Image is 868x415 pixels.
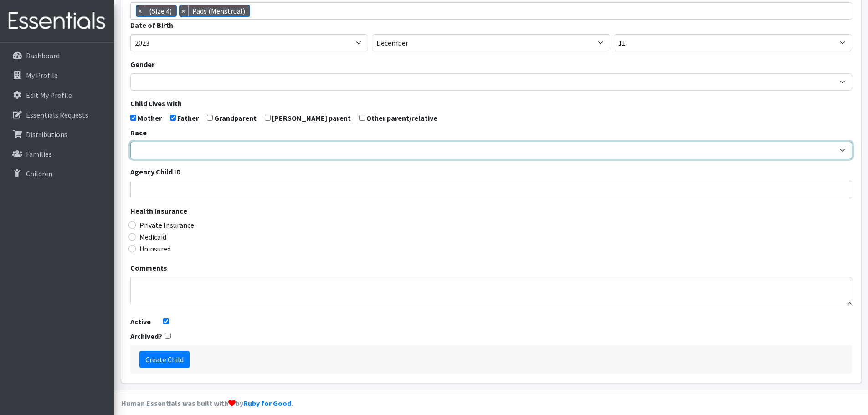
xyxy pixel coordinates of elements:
a: Distributions [4,125,110,143]
span: × [180,5,189,16]
label: Date of Birth [130,20,173,31]
p: Essentials Requests [26,110,88,119]
span: × [136,5,145,16]
label: [PERSON_NAME] parent [272,113,351,123]
img: HumanEssentials [4,6,110,36]
label: Child Lives With [130,98,182,109]
label: Archived? [130,331,162,342]
p: Dashboard [26,51,60,60]
a: Families [4,145,110,163]
a: Ruby for Good [243,399,291,408]
p: Distributions [26,130,67,139]
label: Father [177,113,199,123]
label: Agency Child ID [130,166,181,177]
strong: Human Essentials was built with by . [121,399,293,408]
li: (Size 4) [136,5,177,17]
legend: Health Insurance [130,205,852,220]
a: Essentials Requests [4,106,110,124]
label: Race [130,127,147,138]
li: Pads (Menstrual) [179,5,250,17]
label: Uninsured [139,243,171,254]
a: Edit My Profile [4,86,110,104]
p: Families [26,149,52,159]
label: Gender [130,59,154,70]
label: Other parent/relative [366,113,437,123]
label: Grandparent [214,113,257,123]
p: My Profile [26,71,58,80]
label: Active [130,316,151,327]
input: Create Child [139,351,190,368]
a: Dashboard [4,46,110,65]
label: Comments [130,262,167,273]
p: Edit My Profile [26,91,72,100]
label: Private Insurance [139,220,194,231]
p: Children [26,169,52,178]
label: Mother [138,113,162,123]
a: My Profile [4,66,110,84]
a: Children [4,164,110,183]
label: Medicaid [139,231,166,242]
